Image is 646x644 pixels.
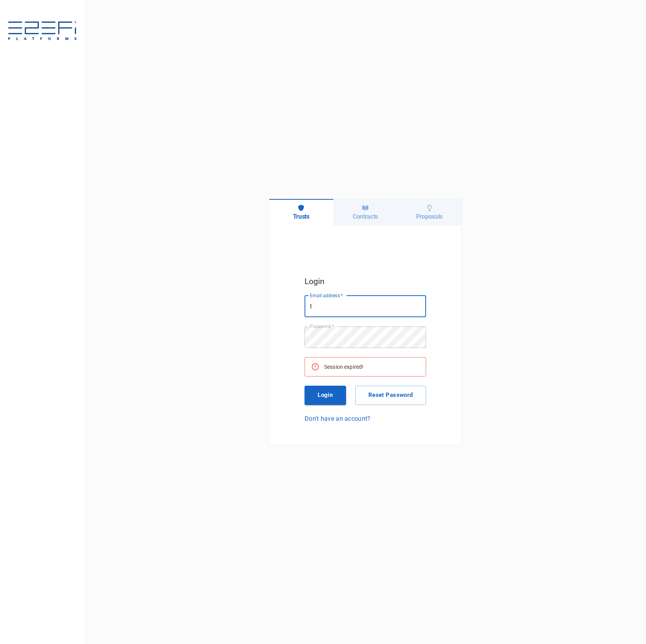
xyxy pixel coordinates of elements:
h6: Contracts [353,213,378,220]
h6: Proposals [416,213,443,220]
button: Login [305,386,346,405]
h5: Login [305,275,426,288]
h6: Trusts [293,213,310,220]
img: E2EFiPLATFORMS-7f06cbf9.svg [8,22,77,42]
label: Email address [310,292,343,299]
label: Password [310,323,334,330]
button: Reset Password [355,386,426,405]
div: Session expired! [324,360,363,374]
a: Don't have an account? [305,414,426,423]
